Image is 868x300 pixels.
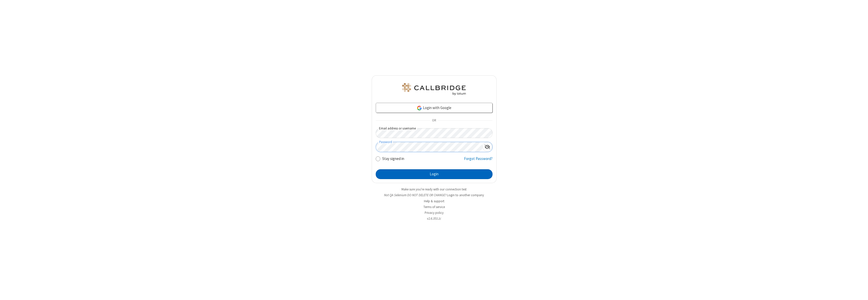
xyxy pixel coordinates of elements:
[423,205,445,209] a: Terms of service
[372,216,497,221] li: v2.6.353.1c
[401,187,467,191] a: Make sure you're ready with our connection test
[376,142,482,152] input: Password
[482,142,492,151] div: Show password
[401,83,467,95] img: QA Selenium DO NOT DELETE OR CHANGE
[376,103,493,113] a: Login with Google
[855,287,864,296] iframe: Chat
[464,156,493,165] a: Forgot Password?
[382,156,404,162] label: Stay signed in
[430,117,438,124] span: OR
[376,128,493,138] input: Email address or username
[447,193,484,197] button: Login to another company
[424,199,444,203] a: Help & support
[417,105,422,111] img: google-icon.png
[372,193,497,197] li: Not QA Selenium DO NOT DELETE OR CHANGE?
[425,211,444,215] a: Privacy policy
[376,169,493,179] button: Login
